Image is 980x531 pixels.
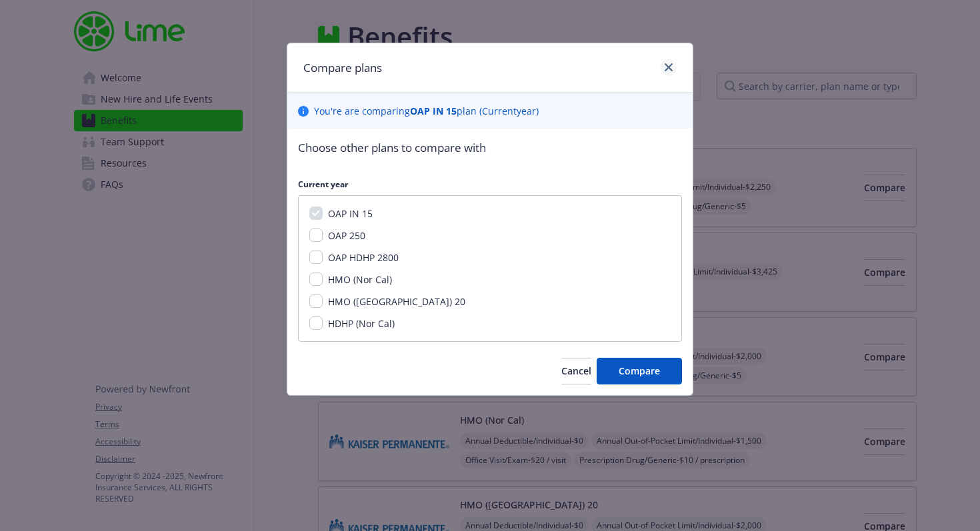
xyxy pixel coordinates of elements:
[328,273,392,286] span: HMO (Nor Cal)
[328,317,395,330] span: HDHP (Nor Cal)
[314,104,539,118] p: You ' re are comparing plan ( Current year)
[410,105,457,117] b: OAP IN 15
[328,229,365,242] span: OAP 250
[328,251,399,264] span: OAP HDHP 2800
[298,179,682,190] p: Current year
[619,364,660,377] span: Compare
[298,139,682,157] p: Choose other plans to compare with
[561,358,591,384] button: Cancel
[328,295,465,308] span: HMO ([GEOGRAPHIC_DATA]) 20
[661,59,677,75] a: close
[561,364,591,377] span: Cancel
[303,59,382,77] h1: Compare plans
[328,207,373,220] span: OAP IN 15
[597,358,682,384] button: Compare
